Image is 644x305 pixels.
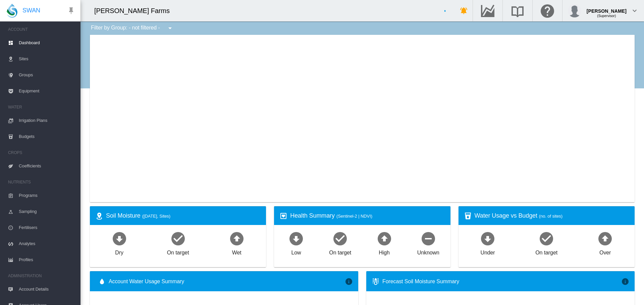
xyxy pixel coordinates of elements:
span: Account Water Usage Summary [109,278,345,285]
div: Wet [232,246,241,256]
div: Soil Moisture [106,212,261,220]
span: ACCOUNT [8,24,75,35]
md-icon: Click here for help [539,7,555,15]
span: Account Details [19,281,75,297]
div: Low [291,246,301,256]
div: Unknown [417,246,439,256]
md-icon: icon-chevron-down [631,7,639,15]
div: On target [167,246,189,256]
div: Health Summary [290,212,445,220]
md-icon: icon-bell-ring [460,7,468,15]
md-icon: icon-information [345,278,353,286]
md-icon: Search the knowledge base [509,7,526,15]
span: Budgets [19,129,75,145]
span: Equipment [19,83,75,99]
div: [PERSON_NAME] [587,5,627,12]
span: Fertilisers [19,220,75,236]
span: NUTRIENTS [8,177,75,187]
span: Analytes [19,236,75,252]
span: ([DATE], Sites) [142,214,170,219]
md-icon: icon-arrow-up-bold-circle [229,230,245,246]
md-icon: icon-checkbox-marked-circle [332,230,348,246]
button: icon-bell-ring [457,4,471,17]
md-icon: icon-arrow-down-bold-circle [111,230,127,246]
button: icon-menu-down [163,21,177,35]
md-icon: Go to the Data Hub [480,7,496,15]
span: Groups [19,67,75,83]
span: SWAN [22,6,40,15]
span: Programs [19,187,75,204]
md-icon: icon-arrow-up-bold-circle [597,230,613,246]
md-icon: icon-minus-circle [420,230,436,246]
md-icon: icon-pin [67,7,75,15]
md-icon: icon-map-marker-radius [95,212,103,220]
span: Sampling [19,204,75,220]
div: Over [599,246,611,256]
md-icon: icon-arrow-down-bold-circle [288,230,304,246]
img: profile.jpg [568,4,581,17]
div: Forecast Soil Moisture Summary [382,278,621,285]
div: High [379,246,390,256]
md-icon: icon-menu-down [166,24,174,32]
span: (Supervisor) [597,14,616,18]
md-icon: icon-arrow-down-bold-circle [480,230,496,246]
div: Dry [115,246,123,256]
div: Water Usage vs Budget [475,212,629,220]
div: On target [535,246,557,256]
span: ADMINISTRATION [8,271,75,281]
span: (Sentinel-2 | NDVI) [336,214,372,219]
md-icon: icon-heart-box-outline [279,212,287,220]
span: (no. of sites) [539,214,562,219]
span: Profiles [19,252,75,268]
span: CROPS [8,147,75,158]
span: Irrigation Plans [19,112,75,129]
md-icon: icon-checkbox-marked-circle [170,230,186,246]
span: Dashboard [19,35,75,51]
span: WATER [8,102,75,112]
md-icon: icon-water [98,278,106,286]
md-icon: icon-information [621,278,629,286]
md-icon: icon-thermometer-lines [372,278,380,286]
md-icon: icon-cup-water [464,212,472,220]
span: Sites [19,51,75,67]
div: Filter by Group: - not filtered - [86,21,179,35]
div: On target [329,246,351,256]
md-icon: icon-checkbox-marked-circle [538,230,554,246]
span: Coefficients [19,158,75,174]
img: SWAN-Landscape-Logo-Colour-drop.png [7,4,17,18]
div: [PERSON_NAME] Farms [94,6,176,15]
div: Under [481,246,495,256]
md-icon: icon-arrow-up-bold-circle [376,230,392,246]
